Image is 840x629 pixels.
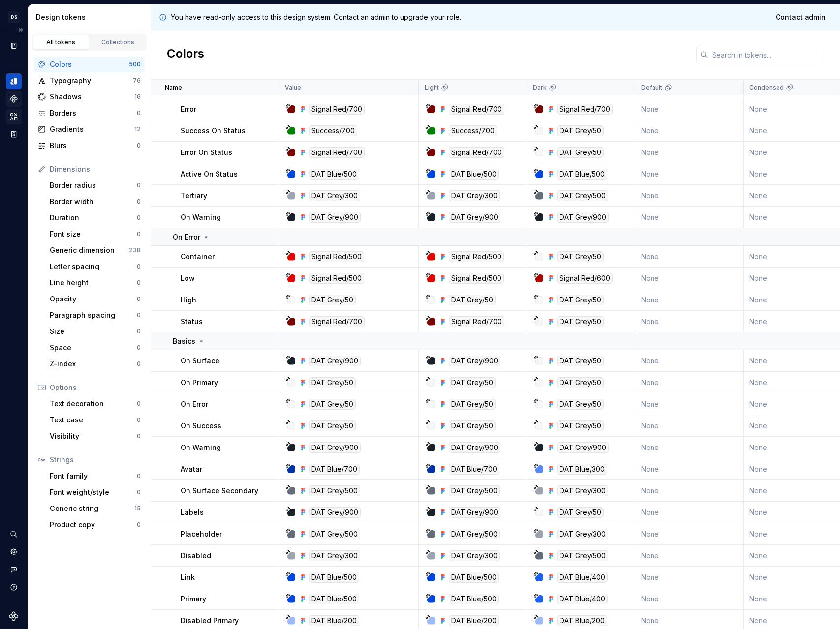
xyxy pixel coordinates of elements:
[449,615,499,626] div: DAT Blue/200
[449,550,500,561] div: DAT Grey/300
[181,295,196,305] p: High
[181,148,232,157] p: Error On Status
[309,529,360,539] div: DAT Grey/500
[309,251,364,262] div: Signal Red/500
[9,611,19,621] svg: Supernova Logo
[36,38,86,46] div: All tokens
[449,572,499,583] div: DAT Blue/500
[137,344,141,352] div: 0
[165,84,182,91] p: Name
[181,169,238,179] p: Active On Status
[181,126,246,136] p: Success On Status
[557,507,604,518] div: DAT Grey/50
[50,60,129,69] div: Colors
[137,214,141,222] div: 0
[635,98,744,120] td: None
[635,480,744,502] td: None
[181,252,215,262] p: Container
[557,572,608,583] div: DAT Blue/400
[34,121,145,137] a: Gradients12
[181,317,203,327] p: Status
[449,529,500,539] div: DAT Grey/500
[46,194,145,210] a: Border width0
[50,108,137,118] div: Borders
[557,442,609,453] div: DAT Grey/900
[6,38,22,54] a: Documentation
[93,38,143,46] div: Collections
[449,377,496,388] div: DAT Grey/50
[46,356,145,372] a: Z-index0
[449,212,500,223] div: DAT Grey/900
[137,416,141,424] div: 0
[137,400,141,408] div: 0
[635,350,744,372] td: None
[557,147,604,158] div: DAT Grey/50
[309,485,360,496] div: DAT Grey/500
[449,420,496,431] div: DAT Grey/50
[34,57,145,72] a: Colors500
[137,328,141,335] div: 0
[309,125,357,136] div: Success/700
[129,60,141,68] div: 500
[635,120,744,142] td: None
[6,73,22,89] a: Design tokens
[635,588,744,610] td: None
[309,615,359,626] div: DAT Blue/200
[129,246,141,254] div: 238
[134,505,141,512] div: 15
[309,507,361,518] div: DAT Grey/900
[309,316,365,327] div: Signal Red/700
[635,437,744,458] td: None
[449,147,504,158] div: Signal Red/700
[309,550,360,561] div: DAT Grey/300
[50,471,137,481] div: Font family
[50,415,137,425] div: Text case
[50,343,137,353] div: Space
[557,529,608,539] div: DAT Grey/300
[50,294,137,304] div: Opacity
[309,594,359,604] div: DAT Blue/500
[309,399,356,410] div: DAT Grey/50
[46,396,145,412] a: Text decoration0
[449,464,499,475] div: DAT Blue/700
[50,455,141,465] div: Strings
[309,420,356,431] div: DAT Grey/50
[557,594,608,604] div: DAT Blue/400
[137,181,141,189] div: 0
[34,105,145,121] a: Borders0
[46,307,145,323] a: Paragraph spacing0
[557,485,608,496] div: DAT Grey/300
[309,212,361,223] div: DAT Grey/900
[309,572,359,583] div: DAT Blue/500
[557,104,613,115] div: Signal Red/700
[46,428,145,444] a: Visibility0
[635,311,744,332] td: None
[6,109,22,124] div: Assets
[635,567,744,588] td: None
[137,521,141,529] div: 0
[50,164,141,174] div: Dimensions
[6,562,22,577] button: Contact support
[181,104,196,114] p: Error
[46,259,145,274] a: Letter spacing0
[8,11,20,23] div: DS
[50,262,137,271] div: Letter spacing
[635,458,744,480] td: None
[50,504,134,513] div: Generic string
[557,550,608,561] div: DAT Grey/500
[449,507,500,518] div: DAT Grey/900
[309,169,359,180] div: DAT Blue/500
[137,198,141,206] div: 0
[557,251,604,262] div: DAT Grey/50
[50,141,137,150] div: Blurs
[181,486,258,496] p: On Surface Secondary
[449,316,504,327] div: Signal Red/700
[46,226,145,242] a: Font size0
[309,190,360,201] div: DAT Grey/300
[137,472,141,480] div: 0
[449,125,497,136] div: Success/700
[635,185,744,207] td: None
[181,378,218,388] p: On Primary
[449,295,496,305] div: DAT Grey/50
